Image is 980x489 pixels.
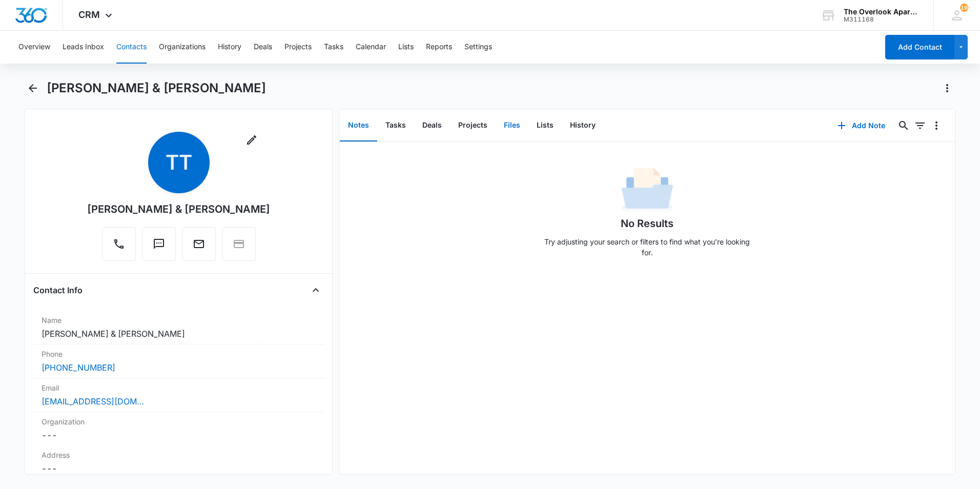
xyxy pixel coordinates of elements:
label: Organization [42,416,316,427]
div: Email[EMAIL_ADDRESS][DOMAIN_NAME] [33,378,324,412]
dd: --- [42,429,316,441]
button: Deals [414,110,450,141]
div: Organization--- [33,412,324,445]
a: Email [182,243,216,252]
button: Call [102,227,136,261]
button: Tasks [377,110,414,141]
button: Calendar [356,31,386,64]
button: Search... [895,117,912,134]
button: Text [142,227,176,261]
button: Projects [450,110,496,141]
div: Name[PERSON_NAME] & [PERSON_NAME] [33,311,324,344]
button: Contacts [116,31,147,64]
button: Deals [254,31,272,64]
button: Leads Inbox [63,31,104,64]
button: History [218,31,241,64]
label: Email [42,382,316,393]
button: Overview [18,31,50,64]
button: Projects [284,31,312,64]
label: Name [42,315,316,325]
button: Add Note [827,113,895,138]
button: Back [25,80,40,96]
button: Notes [340,110,377,141]
button: Reports [426,31,452,64]
p: Try adjusting your search or filters to find what you’re looking for. [540,236,755,258]
button: Overflow Menu [928,117,945,134]
img: No Data [622,165,673,216]
button: Files [496,110,528,141]
button: Actions [939,80,955,96]
dd: [PERSON_NAME] & [PERSON_NAME] [42,328,316,340]
span: TT [148,132,210,193]
a: [PHONE_NUMBER] [42,361,115,374]
h1: [PERSON_NAME] & [PERSON_NAME] [47,80,266,96]
button: Filters [912,117,928,134]
div: account id [844,16,918,23]
button: Lists [528,110,562,141]
div: Address--- [33,445,324,479]
button: Add Contact [885,35,954,59]
div: account name [844,8,918,16]
a: [EMAIL_ADDRESS][DOMAIN_NAME] [42,395,144,407]
div: notifications count [960,4,968,12]
dd: --- [42,462,316,475]
span: 19 [960,4,968,12]
h4: Contact Info [33,284,83,296]
label: Phone [42,349,316,359]
div: [PERSON_NAME] & [PERSON_NAME] [87,201,270,217]
a: Call [102,243,136,252]
button: Email [182,227,216,261]
button: Close [308,282,324,298]
button: Tasks [324,31,343,64]
span: CRM [78,9,100,20]
button: History [562,110,604,141]
div: Phone[PHONE_NUMBER] [33,344,324,378]
button: Lists [398,31,414,64]
h1: No Results [621,216,673,231]
button: Organizations [159,31,206,64]
button: Settings [464,31,492,64]
label: Address [42,450,316,460]
a: Text [142,243,176,252]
